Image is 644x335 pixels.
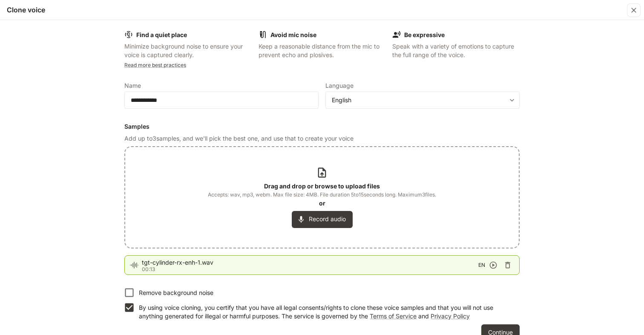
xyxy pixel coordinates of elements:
b: Drag and drop or browse to upload files [264,182,380,190]
b: Be expressive [404,31,445,38]
a: Privacy Policy [431,312,470,320]
p: Add up to 3 samples, and we'll pick the best one, and use that to create your voice [124,134,520,143]
b: or [319,199,325,207]
b: Avoid mic noise [270,31,316,38]
div: English [332,96,506,104]
b: Find a quiet place [136,31,187,38]
p: Remove background noise [139,289,213,297]
a: Read more best practices [124,62,186,68]
span: tgt-cylinder-rx-enh-1.wav [142,258,478,267]
p: Name [124,83,141,89]
p: By using voice cloning, you certify that you have all legal consents/rights to clone these voice ... [139,303,513,321]
p: Speak with a variety of emotions to capture the full range of the voice. [392,42,520,59]
div: English [326,96,519,104]
a: Terms of Service [370,312,417,320]
span: Accepts: wav, mp3, webm. Max file size: 4MB. File duration 5 to 15 seconds long. Maximum 3 files. [208,191,436,199]
p: 00:13 [142,267,478,272]
span: EN [478,261,485,269]
h6: Samples [124,122,520,131]
h5: Clone voice [7,5,45,14]
p: Minimize background noise to ensure your voice is captured clearly. [124,42,252,59]
p: Keep a reasonable distance from the mic to prevent echo and plosives. [259,42,386,59]
button: Record audio [292,211,353,228]
p: Language [325,83,354,89]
